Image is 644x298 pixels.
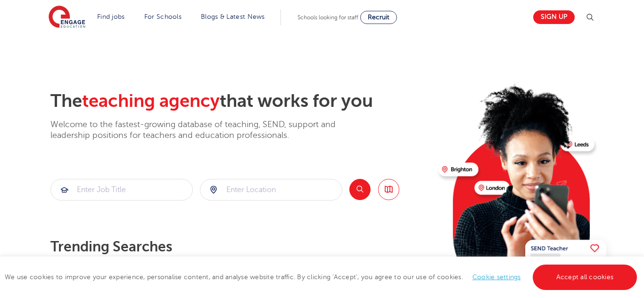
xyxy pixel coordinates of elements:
[50,119,362,141] p: Welcome to the fastest-growing database of teaching, SEND, support and leadership positions for t...
[200,179,342,200] input: Submit
[200,179,342,201] div: Submit
[297,14,358,21] span: Schools looking for staff
[51,179,192,200] input: Submit
[349,179,371,200] button: Search
[533,10,575,24] a: Sign up
[201,13,265,20] a: Blogs & Latest News
[50,238,431,255] p: Trending searches
[50,179,193,201] div: Submit
[5,274,639,281] span: We use cookies to improve your experience, personalise content, and analyse website traffic. By c...
[50,90,431,112] h2: The that works for you
[533,265,637,290] a: Accept all cookies
[144,13,182,20] a: For Schools
[97,13,125,20] a: Find jobs
[368,14,389,21] span: Recruit
[360,11,397,24] a: Recruit
[472,274,521,281] a: Cookie settings
[82,91,220,111] span: teaching agency
[49,6,85,29] img: Engage Education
